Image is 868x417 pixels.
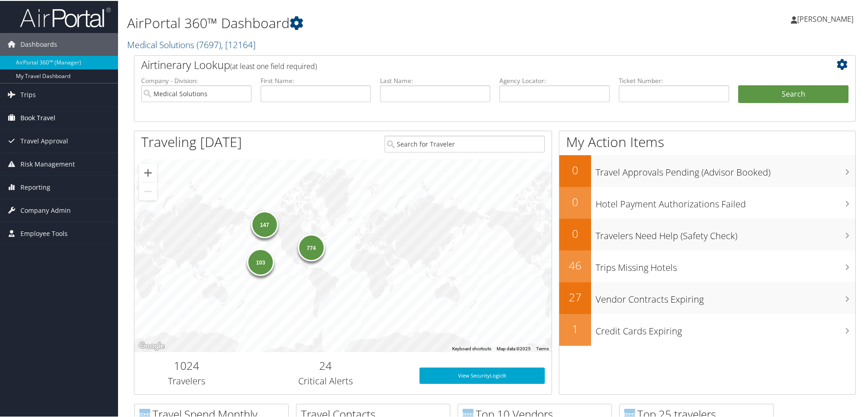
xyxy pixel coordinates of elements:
h3: Vendor Contracts Expiring [596,288,855,305]
img: Google [137,339,167,351]
h1: AirPortal 360™ Dashboard [127,13,617,32]
h3: Travelers Need Help (Safety Check) [596,224,855,241]
label: Ticket Number: [619,75,729,84]
span: Risk Management [20,152,75,175]
a: 1Credit Cards Expiring [559,313,855,345]
span: (at least one field required) [230,60,317,70]
a: 0Travel Approvals Pending (Advisor Booked) [559,154,855,186]
h3: Travel Approvals Pending (Advisor Booked) [596,161,855,178]
button: Search [738,84,848,103]
span: [PERSON_NAME] [797,13,853,23]
a: View SecurityLogic® [419,367,545,383]
span: Book Travel [20,106,55,128]
span: Map data ©2025 [497,345,531,350]
h3: Critical Alerts [246,374,406,387]
h1: Traveling [DATE] [141,132,242,151]
span: Reporting [20,175,50,198]
a: 0Travelers Need Help (Safety Check) [559,218,855,250]
a: 0Hotel Payment Authorizations Failed [559,186,855,218]
span: ( 7697 ) [197,38,221,50]
h2: 46 [559,257,591,272]
h2: 27 [559,289,591,304]
h2: 1024 [141,357,232,373]
div: 103 [247,247,274,275]
a: [PERSON_NAME] [791,5,863,32]
span: Trips [20,83,36,105]
h2: Airtinerary Lookup [141,56,789,72]
span: Dashboards [20,32,57,55]
span: Company Admin [20,198,71,221]
label: First Name: [261,75,371,84]
h2: 24 [246,357,406,373]
input: Search for Traveler [385,135,545,152]
label: Company - Division: [141,75,252,84]
label: Agency Locator: [499,75,610,84]
h2: 0 [559,162,591,177]
button: Zoom in [139,163,157,181]
img: airportal-logo.png [20,6,111,27]
a: Open this area in Google Maps (opens a new window) [137,339,167,351]
h2: 0 [559,225,591,240]
span: Employee Tools [20,221,68,244]
h2: 0 [559,193,591,209]
a: Medical Solutions [127,38,256,50]
button: Keyboard shortcuts [452,345,491,351]
h3: Credit Cards Expiring [596,319,855,337]
div: 774 [297,233,325,260]
div: 147 [251,210,278,237]
a: Terms (opens in new tab) [536,345,549,350]
h1: My Action Items [559,132,855,151]
button: Zoom out [139,182,157,200]
h3: Trips Missing Hotels [596,256,855,273]
span: , [ 12164 ] [221,38,256,50]
h3: Travelers [141,374,232,387]
span: Travel Approval [20,129,68,152]
label: Last Name: [380,75,490,84]
a: 46Trips Missing Hotels [559,250,855,281]
h3: Hotel Payment Authorizations Failed [596,192,855,210]
a: 27Vendor Contracts Expiring [559,281,855,313]
h2: 1 [559,320,591,336]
